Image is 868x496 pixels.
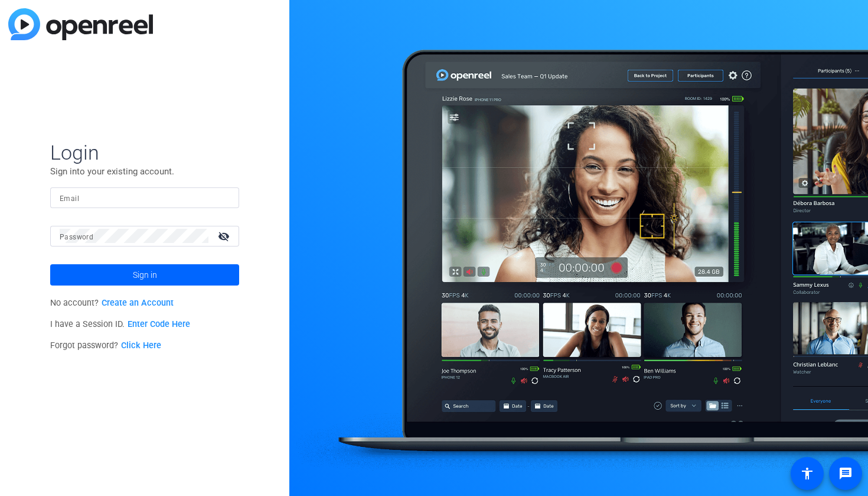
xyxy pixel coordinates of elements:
mat-label: Password [60,233,93,241]
span: No account? [50,298,174,308]
mat-icon: visibility_off [211,228,239,245]
span: Login [50,140,239,165]
span: Sign in [133,260,157,290]
span: I have a Session ID. [50,319,190,329]
a: Create an Account [102,298,174,308]
button: Sign in [50,264,239,286]
input: Enter Email Address [60,190,230,205]
mat-label: Email [60,194,79,203]
mat-icon: message [838,466,853,481]
a: Click Here [121,341,161,351]
p: Sign into your existing account. [50,165,239,178]
a: Enter Code Here [128,319,190,329]
img: blue-gradient.svg [8,8,153,40]
mat-icon: accessibility [800,466,814,481]
span: Forgot password? [50,341,161,351]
